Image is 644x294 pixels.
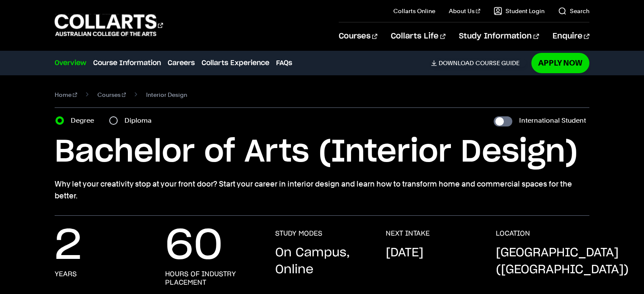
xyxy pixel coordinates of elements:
a: Enquire [553,22,589,50]
a: FAQs [276,58,292,68]
h3: years [55,270,77,278]
label: Diploma [124,115,157,126]
a: DownloadCourse Guide [431,59,526,67]
a: Student Login [494,7,544,15]
a: Study Information [459,22,539,50]
h1: Bachelor of Arts (Interior Design) [55,133,589,171]
a: Home [55,89,77,101]
p: 2 [55,229,82,263]
h3: STUDY MODES [275,229,322,238]
a: About Us [449,7,480,15]
div: Go to homepage [55,13,163,37]
a: Search [558,7,589,15]
a: Courses [97,89,126,101]
label: International Student [519,115,586,126]
span: Interior Design [146,89,187,101]
p: [GEOGRAPHIC_DATA] ([GEOGRAPHIC_DATA]) [496,245,629,278]
label: Degree [71,115,99,126]
a: Overview [55,58,86,68]
a: Apply Now [531,53,589,73]
h3: NEXT INTAKE [386,229,430,238]
p: Why let your creativity stop at your front door? Start your career in interior design and learn h... [55,178,589,202]
p: [DATE] [386,245,423,261]
span: Download [439,59,474,67]
p: 60 [165,229,223,263]
a: Collarts Experience [202,58,269,68]
h3: hours of industry placement [165,270,258,287]
a: Collarts Online [393,7,435,15]
h3: LOCATION [496,229,530,238]
a: Courses [339,22,377,50]
a: Course Information [93,58,161,68]
a: Collarts Life [391,22,445,50]
a: Careers [168,58,195,68]
p: On Campus, Online [275,245,368,278]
